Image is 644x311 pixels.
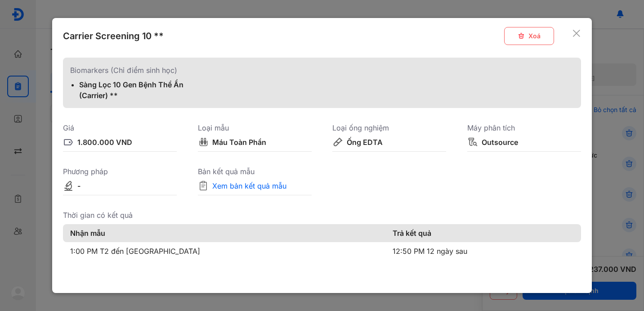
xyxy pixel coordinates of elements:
[63,122,177,133] div: Giá
[70,65,574,76] div: Biomarkers (Chỉ điểm sinh học)
[212,180,286,191] div: Xem bản kết quả mẫu
[332,122,446,133] div: Loại ống nghiệm
[79,79,191,101] div: Sàng Lọc 10 Gen Bệnh Thể Ẩn (Carrier) **
[482,137,518,148] div: Outsource
[63,166,177,177] div: Phương pháp
[63,30,164,42] div: Carrier Screening 10 **
[77,180,80,191] div: -
[467,122,581,133] div: Máy phân tích
[385,242,581,260] td: 12:50 PM 12 ngày sau
[212,137,266,148] div: Máu Toàn Phần
[63,242,385,260] td: 1:00 PM T2 đến [GEOGRAPHIC_DATA]
[198,166,312,177] div: Bản kết quả mẫu
[347,137,383,148] div: Ống EDTA
[504,27,554,45] button: Xoá
[77,137,132,148] div: 1.800.000 VND
[385,224,581,242] th: Trả kết quả
[63,224,385,242] th: Nhận mẫu
[198,122,312,133] div: Loại mẫu
[63,210,581,221] div: Thời gian có kết quả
